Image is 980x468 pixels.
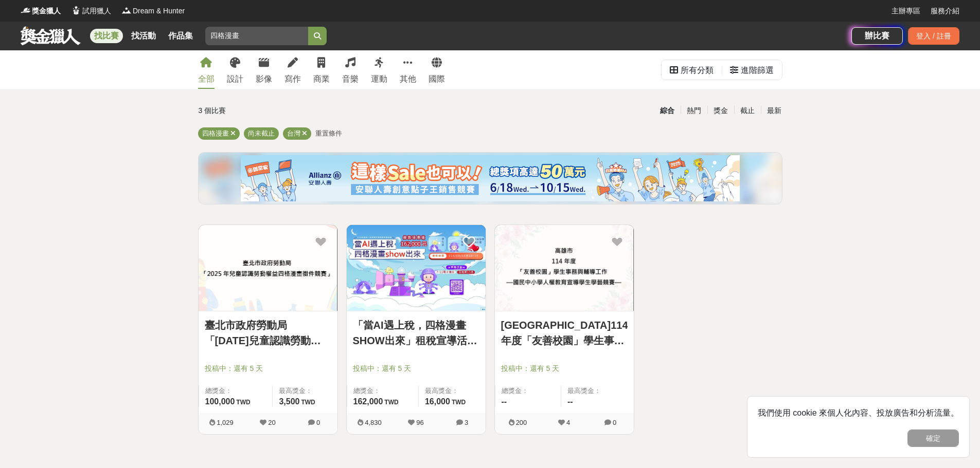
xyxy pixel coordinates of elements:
div: 音樂 [342,73,359,85]
a: Cover Image [495,225,634,311]
div: 熱門 [681,102,707,120]
img: Logo [71,5,81,15]
a: LogoDream & Hunter [121,6,185,16]
div: 登入 / 註冊 [908,27,959,45]
span: 162,000 [353,397,383,406]
span: 96 [416,419,423,426]
div: 全部 [198,73,215,85]
a: 服務介紹 [931,6,959,16]
span: 總獎金： [502,386,555,396]
a: 作品集 [164,29,197,43]
div: 截止 [734,102,761,120]
div: 3 個比賽 [199,102,393,120]
span: -- [567,397,573,406]
a: 商業 [313,50,330,89]
input: 2025土地銀行校園金融創意挑戰賽：從你出發 開啟智慧金融新頁 [205,27,308,45]
a: Logo試用獵人 [71,6,111,16]
span: 0 [316,419,320,426]
span: 最高獎金： [279,386,331,396]
a: 寫作 [284,50,301,89]
span: 總獎金： [353,386,412,396]
span: 試用獵人 [82,6,111,16]
span: 獎金獵人 [32,6,61,16]
span: TWD [236,399,250,406]
span: 4,830 [365,419,382,426]
span: TWD [301,399,315,406]
a: 辦比賽 [851,27,903,45]
a: 影像 [256,50,272,89]
span: Dream & Hunter [133,6,185,16]
img: Cover Image [495,225,634,311]
img: Logo [121,5,132,15]
img: Logo [21,5,31,15]
div: 影像 [256,73,272,85]
div: 進階篩選 [741,60,774,81]
span: 台灣 [287,129,300,137]
div: 運動 [371,73,387,85]
a: 設計 [227,50,243,89]
span: 100,000 [205,397,235,406]
span: 3 [465,419,468,426]
div: 綜合 [654,102,681,120]
div: 國際 [429,73,445,85]
span: 重置條件 [315,129,342,137]
a: 全部 [198,50,215,89]
div: 其他 [400,73,416,85]
div: 商業 [313,73,330,85]
a: 國際 [429,50,445,89]
a: Cover Image [347,225,486,311]
a: 音樂 [342,50,359,89]
div: 獎金 [707,102,734,120]
a: 找比賽 [90,29,123,43]
img: Cover Image [199,225,337,311]
img: cf4fb443-4ad2-4338-9fa3-b46b0bf5d316.png [241,155,740,201]
a: [GEOGRAPHIC_DATA]114年度「友善校園」學生事務與輔導工作—國民中小學人權教育宣導學生學藝競賽 [501,317,628,348]
span: 4 [566,419,570,426]
button: 確定 [907,429,959,447]
div: 設計 [227,73,243,85]
span: TWD [452,399,466,406]
span: 3,500 [279,397,299,406]
a: 其他 [400,50,416,89]
a: 「當AI遇上稅，四格漫畫SHOW出來」租稅宣導活動-租稅AI製圖比賽 [353,317,479,348]
span: 尚未截止 [248,129,275,137]
span: 20 [268,419,275,426]
span: 200 [516,419,527,426]
a: 運動 [371,50,387,89]
a: Logo獎金獵人 [21,6,61,16]
span: 四格漫畫 [202,129,229,137]
a: 主辦專區 [892,6,920,16]
a: 找活動 [127,29,160,43]
span: 最高獎金： [567,386,628,396]
div: 最新 [761,102,788,120]
span: 16,000 [425,397,450,406]
div: 寫作 [284,73,301,85]
span: 總獎金： [205,386,266,396]
span: 最高獎金： [425,386,479,396]
span: 投稿中：還有 5 天 [205,363,331,374]
a: 臺北市政府勞動局「[DATE]兒童認識勞動權益四格漫畫徵件競賽」 [205,317,331,348]
span: TWD [384,399,398,406]
span: -- [502,397,507,406]
img: Cover Image [347,225,486,311]
span: 我們使用 cookie 來個人化內容、投放廣告和分析流量。 [758,408,959,417]
span: 1,029 [217,419,234,426]
div: 所有分類 [681,60,714,81]
span: 投稿中：還有 5 天 [501,363,628,374]
span: 投稿中：還有 5 天 [353,363,479,374]
span: 0 [613,419,616,426]
a: Cover Image [199,225,337,311]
